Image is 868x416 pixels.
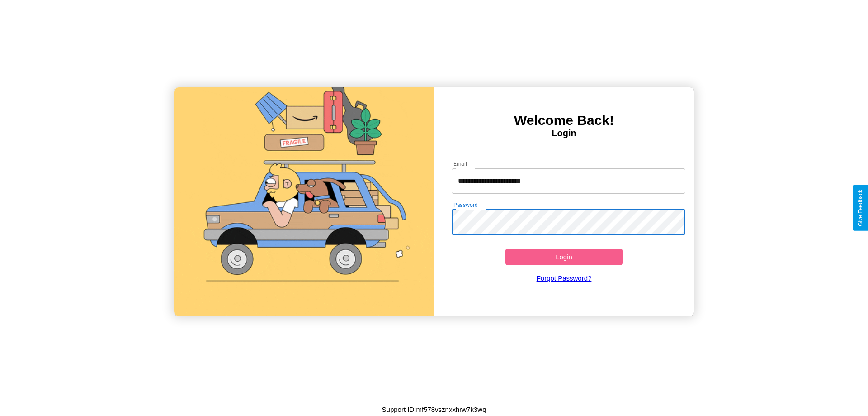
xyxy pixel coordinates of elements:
[447,265,681,291] a: Forgot Password?
[505,249,623,265] button: Login
[857,190,863,226] div: Give Feedback
[434,128,694,139] h4: Login
[382,403,486,416] p: Support ID: mf578vsznxxhrw7k3wq
[434,113,694,128] h3: Welcome Back!
[453,201,477,209] label: Password
[453,160,467,167] label: Email
[174,87,434,316] img: gif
